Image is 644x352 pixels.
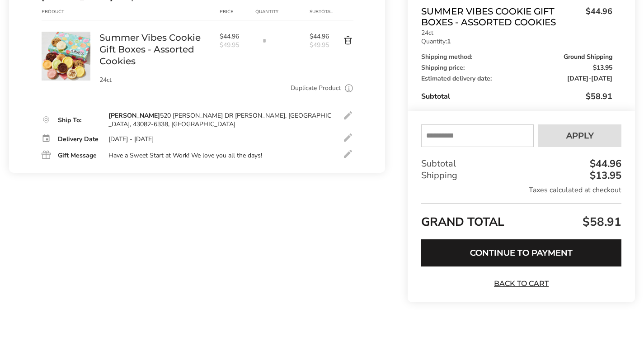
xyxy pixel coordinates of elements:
div: Subtotal [421,158,621,170]
p: Quantity: [421,38,612,45]
span: Summer Vibes Cookie Gift Boxes - Assorted Cookies [421,6,581,28]
button: Continue to Payment [421,239,621,266]
span: $49.95 [220,41,251,49]
div: Taxes calculated at checkout [421,185,621,195]
strong: 1 [447,37,451,46]
input: Quantity input [255,32,273,50]
div: Price [220,8,255,15]
a: Summer Vibes Cookie Gift Boxes - Assorted Cookies$44.96 [421,6,612,28]
div: $13.95 [588,171,621,181]
span: - [567,76,612,82]
strong: [PERSON_NAME] [108,111,160,120]
span: $44.96 [220,32,251,41]
div: Delivery Date [58,136,99,143]
span: $44.96 [310,32,329,41]
span: $49.95 [310,41,329,49]
button: Apply [538,124,621,147]
div: Shipping [421,170,621,181]
span: Apply [566,132,594,140]
span: $44.96 [581,6,612,25]
div: Have a Sweet Start at Work! We love you all the days! [108,152,262,160]
span: $58.91 [580,214,621,230]
div: [DATE] - [DATE] [108,135,154,143]
span: Ground Shipping [564,54,612,60]
div: Shipping price: [421,65,612,71]
p: 24ct [421,30,612,36]
div: 520 [PERSON_NAME] DR [PERSON_NAME], [GEOGRAPHIC_DATA], 43082-6338, [GEOGRAPHIC_DATA] [108,112,333,128]
a: Back to Cart [490,279,553,289]
div: Estimated delivery date: [421,76,612,82]
span: [DATE] [567,74,588,83]
div: Shipping method: [421,54,612,60]
div: GRAND TOTAL [421,203,621,233]
a: Duplicate Product [291,83,341,93]
img: Summer Vibes Cookie Gift Boxes - Assorted Cookies [42,32,90,81]
div: Product [42,8,99,15]
p: 24ct [99,77,211,83]
div: Quantity [255,8,310,15]
button: Delete product [329,35,353,46]
div: Subtotal [421,91,612,102]
div: Gift Message [58,152,99,159]
div: $44.96 [588,159,621,169]
span: $58.91 [586,91,612,102]
span: $13.95 [593,65,612,71]
div: Ship To: [58,117,99,124]
div: Subtotal [310,8,329,15]
a: Summer Vibes Cookie Gift Boxes - Assorted Cookies [42,31,90,40]
a: Summer Vibes Cookie Gift Boxes - Assorted Cookies [99,32,211,67]
span: [DATE] [591,74,612,83]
